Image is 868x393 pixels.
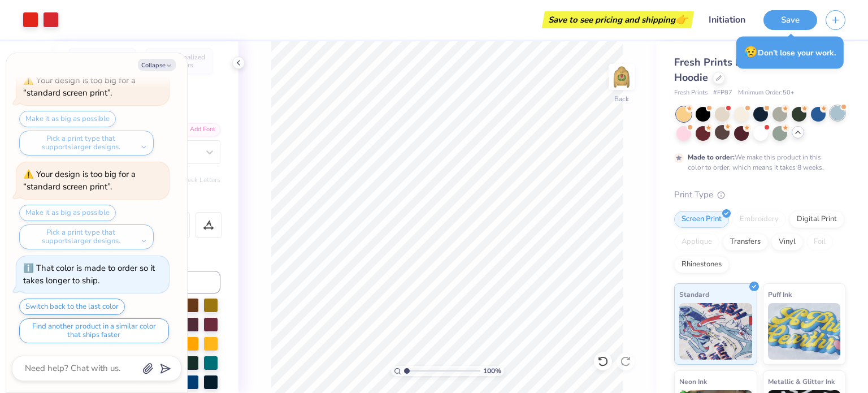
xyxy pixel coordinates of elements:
strong: Made to order: [688,153,735,162]
div: Vinyl [771,234,803,251]
div: Print Type [674,188,845,201]
input: Untitled Design [700,8,755,31]
div: Foil [806,234,833,251]
div: Applique [674,234,719,251]
div: Save to see pricing and shipping [545,11,691,28]
span: 😥 [744,45,758,59]
div: Digital Print [789,211,844,228]
span: Neon Ink [679,375,707,387]
span: # FP87 [713,88,732,98]
div: Don’t lose your work. [736,36,844,68]
img: Back [610,66,633,88]
span: Fresh Prints [674,88,708,98]
button: Find another product in a similar color that ships faster [19,318,169,343]
div: Add Font [176,123,220,136]
div: Rhinestones [674,256,729,273]
img: Puff Ink [768,303,841,360]
div: We make this product in this color to order, which means it takes 8 weeks. [688,152,827,172]
div: Transfers [723,234,768,251]
span: Standard [679,288,709,300]
span: Puff Ink [768,288,792,300]
div: Back [614,94,629,104]
div: Screen Print [674,211,729,228]
span: 100 % [483,366,501,376]
button: Collapse [138,59,176,71]
span: Metallic & Glitter Ink [768,375,835,387]
div: That color is made to order so it takes longer to ship. [23,262,155,287]
span: 👉 [675,12,688,26]
span: Minimum Order: 50 + [738,88,795,98]
div: Embroidery [732,211,786,228]
button: Save [763,10,817,30]
span: Fresh Prints Boston Heavyweight Hoodie [674,55,835,84]
div: Your design is too big for a “standard screen print”. [23,169,136,193]
img: Standard [679,303,752,360]
button: Switch back to the last color [19,299,125,315]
